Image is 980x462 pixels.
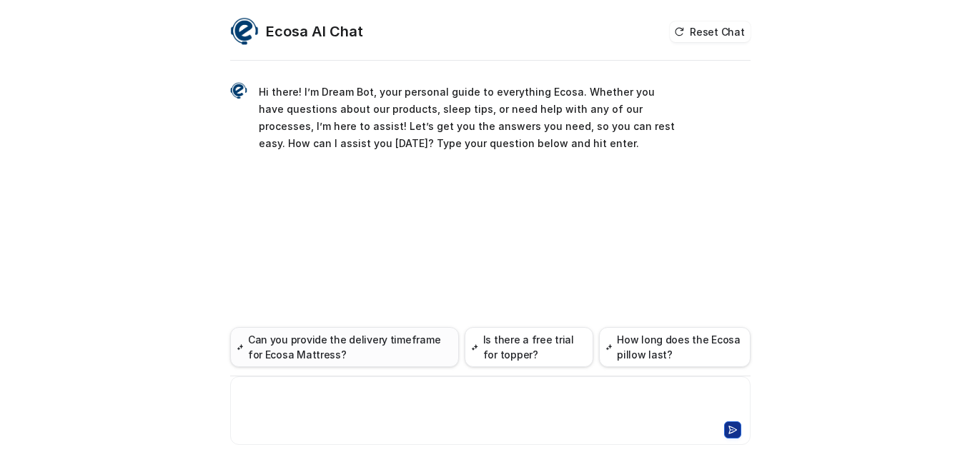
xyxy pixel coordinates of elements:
p: Hi there! I’m Dream Bot, your personal guide to everything Ecosa. Whether you have questions abou... [259,84,677,152]
h2: Ecosa AI Chat [266,21,363,41]
button: Is there a free trial for topper? [465,327,593,367]
button: Can you provide the delivery timeframe for Ecosa Mattress? [230,327,460,367]
img: Widget [230,17,259,46]
button: How long does the Ecosa pillow last? [599,327,751,367]
img: Widget [230,82,247,99]
button: Reset Chat [670,21,750,42]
